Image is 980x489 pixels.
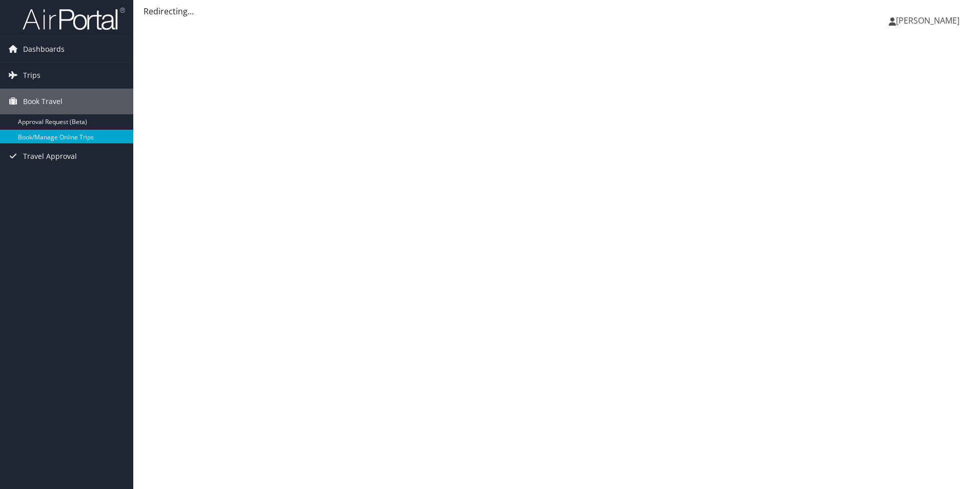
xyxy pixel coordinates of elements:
div: Redirecting... [144,5,970,17]
span: [PERSON_NAME] [896,15,959,26]
span: Travel Approval [23,144,77,169]
img: airportal-logo.png [23,7,125,31]
a: [PERSON_NAME] [889,5,970,36]
span: Book Travel [23,89,63,114]
span: Trips [23,63,40,88]
span: Dashboards [23,36,65,62]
